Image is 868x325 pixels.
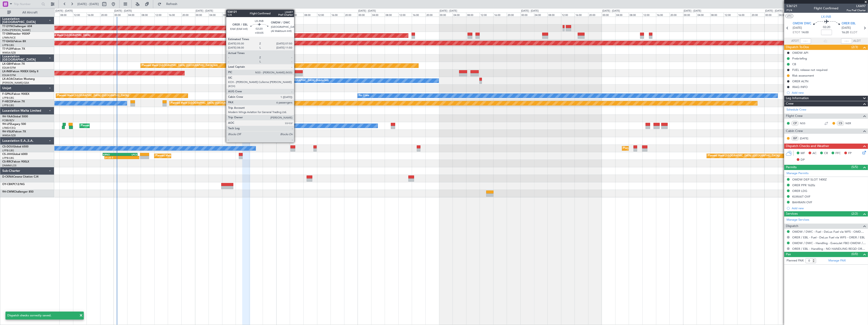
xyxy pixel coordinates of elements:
div: CP [791,121,799,126]
div: 16:00 [331,13,344,17]
a: LFPB/LBG [2,44,14,47]
span: T7-PJ29 [2,48,13,50]
span: Dispatch [786,224,798,229]
div: 04:00 [534,13,548,17]
a: LFMD/CEQ [2,126,15,130]
a: LFPB/LBG [2,96,14,100]
div: [DATE] - [DATE] [277,9,295,13]
span: 9H-LPZ [2,123,11,126]
a: LX-GBHFalcon 7X [2,63,25,65]
a: T7-DYNChallenger 604 [2,25,32,28]
div: 04:00 [697,13,710,17]
span: ELDT [850,30,857,35]
a: WMSA/SZB [2,51,16,54]
span: [DATE] - [DATE] [77,2,99,6]
div: 12:00 [642,13,656,17]
div: KUWAIT OVF [792,195,810,199]
div: FUEL release not required [792,68,827,72]
div: 00:00 [114,13,127,17]
span: CR [824,151,828,156]
a: NER [845,121,856,125]
div: Planned Maint Nice ([GEOGRAPHIC_DATA]) [81,122,132,129]
div: No Crew [257,122,268,129]
div: 00:00 [276,13,290,17]
span: ETOT [793,30,800,35]
a: FCBB/BZV [2,119,14,122]
span: [DATE] [793,26,802,30]
div: Planned Maint [GEOGRAPHIC_DATA] ([GEOGRAPHIC_DATA]) [57,92,129,99]
div: 08:00 [303,13,317,17]
span: T7-EMI [2,33,11,35]
div: 12:00 [73,13,87,17]
div: 04:00 [453,13,466,17]
input: Trip Number [14,1,40,8]
a: Schedule Crew [787,108,806,112]
div: 04:00 [371,13,385,17]
div: 21:22 Z [105,156,122,159]
div: ISP [791,136,799,141]
div: No Crew [GEOGRAPHIC_DATA] (Dublin Intl) [277,77,329,84]
span: ATOT [792,39,799,43]
span: AC [812,151,817,156]
div: ORER ALTN [792,79,808,83]
span: Pos Pref Charter [847,8,866,12]
span: (2/2) [852,211,858,216]
div: OMDW DEP SLOT 1400Z [792,178,827,181]
div: Flight Confirmed [814,6,838,11]
div: 08:00 [710,13,724,17]
div: Planned Maint [GEOGRAPHIC_DATA] ([GEOGRAPHIC_DATA] Intl) [142,62,218,69]
a: D-CKNACessna Citation CJ4 [2,175,38,178]
div: CB [792,62,796,66]
span: Pax [786,252,791,257]
a: 9H-VSLKFalcon 7X [2,130,26,133]
div: 00:00 [520,13,534,17]
div: Planned Maint [GEOGRAPHIC_DATA] ([GEOGRAPHIC_DATA]) [171,100,242,107]
div: 12:00 [154,13,168,17]
div: ORER PPR 1620z [792,183,815,187]
a: LX-INBFalcon 900EX EASy II [2,70,38,73]
a: NSS [800,121,810,125]
div: 00:00 [764,13,778,17]
div: 08:00 [141,13,154,17]
span: Permits [786,165,797,170]
div: CS [837,121,844,126]
a: F-GPNJFalcon 900EX [2,93,29,95]
div: 00:00 [195,13,209,17]
a: 9H-LPZLegacy 500 [2,123,26,126]
div: 12:00 [398,13,412,17]
div: 04:00 [127,13,141,17]
a: Manage Permits [787,171,809,176]
div: 20:00 [588,13,602,17]
span: Dispatch To-Dos [786,45,809,50]
div: 16:00 [493,13,507,17]
div: KRNO [103,153,120,156]
div: 20:00 [751,13,764,17]
div: 16:00 [168,13,181,17]
span: ALDT [853,39,861,43]
span: Leg Information [786,96,809,101]
span: CS-RRC [2,160,12,163]
span: Crew [786,101,794,106]
span: LX-GBH [2,63,12,65]
span: LX-INB [821,14,831,19]
a: OMDW / DWC - Handling - ExecuJet FBO OMDW / DWC [792,241,866,245]
a: LX-AOACitation Mustang [2,78,35,80]
a: Manage Services [787,218,809,222]
div: IRAQ INFO [792,85,808,89]
span: 9H-VSLK [2,130,13,133]
div: OMDW API [792,51,808,55]
div: 04:00 [290,13,303,17]
button: All Aircraft [5,9,49,16]
span: Dispatch Checks and Weather [786,144,829,149]
span: 9H-CWM [2,191,14,193]
a: OMDW / DWC - Fuel - DeLux Fuel via WFS - OMDW / DWC [792,230,866,234]
div: Add new [792,206,866,210]
div: 16:00 [249,13,263,17]
div: Prebriefing [792,57,807,60]
a: 9H-CWMChallenger 850 [2,191,33,193]
div: [DATE] - [DATE] [684,9,701,13]
span: DP [801,158,805,162]
a: EDLW/DTM [2,74,16,77]
span: (0/0) [852,252,858,256]
div: 20:00 [181,13,195,17]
